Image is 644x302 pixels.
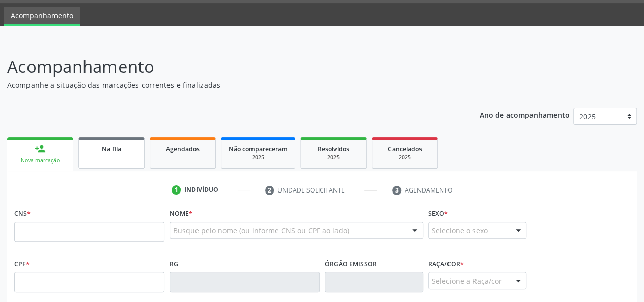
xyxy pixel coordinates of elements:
div: person_add [35,143,46,154]
div: Indivíduo [184,185,218,195]
div: 2025 [379,154,430,161]
span: Agendados [166,145,200,153]
span: Não compareceram [229,145,288,153]
label: Nome [170,206,192,222]
div: Nova marcação [14,157,66,164]
p: Acompanhe a situação das marcações correntes e finalizadas [7,79,448,90]
span: Resolvidos [318,145,349,153]
label: CNS [14,206,31,222]
span: Selecione o sexo [432,225,488,236]
span: Selecione a Raça/cor [432,276,502,286]
a: Acompanhamento [4,7,80,26]
div: 2025 [229,154,288,161]
label: Órgão emissor [325,256,377,272]
p: Ano de acompanhamento [480,108,570,121]
div: 1 [172,185,181,195]
span: Na fila [102,145,121,153]
label: Sexo [428,206,448,222]
div: 2025 [308,154,359,161]
span: Busque pelo nome (ou informe CNS ou CPF ao lado) [173,225,349,236]
label: RG [170,256,178,272]
label: Raça/cor [428,256,464,272]
p: Acompanhamento [7,54,448,79]
span: Cancelados [388,145,422,153]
